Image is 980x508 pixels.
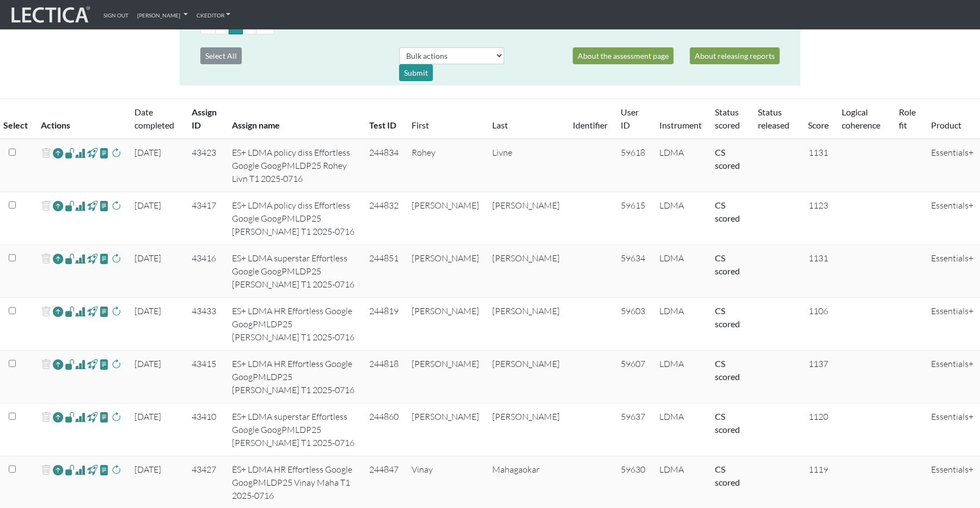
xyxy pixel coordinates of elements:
[363,351,405,403] td: 244818
[924,351,980,403] td: Essentials+
[363,99,405,139] th: Test ID
[53,252,63,267] a: Reopen
[41,146,51,162] span: delete
[486,192,566,245] td: [PERSON_NAME]
[65,305,75,318] span: view
[192,4,235,25] a: CKEditor
[715,107,740,130] a: Status scored
[715,464,740,487] a: Completed = assessment has been completed; CS scored = assessment has been CLAS scored; LS scored...
[128,139,185,192] td: [DATE]
[614,245,653,298] td: 59634
[185,403,225,456] td: 43410
[653,139,708,192] td: LDMA
[87,147,97,160] span: view
[185,139,225,192] td: 43423
[99,464,109,476] span: view
[614,351,653,403] td: 59607
[128,298,185,351] td: [DATE]
[87,200,97,212] span: view
[185,245,225,298] td: 43416
[808,411,828,422] span: 1120
[99,4,133,25] a: Sign out
[363,298,405,351] td: 244819
[614,192,653,245] td: 59615
[53,304,63,320] a: Reopen
[614,403,653,456] td: 59637
[715,305,740,329] a: Completed = assessment has been completed; CS scored = assessment has been CLAS scored; LS scored...
[808,358,828,369] span: 1137
[185,99,225,139] th: Assign ID
[842,107,880,130] a: Logical coherence
[486,245,566,298] td: [PERSON_NAME]
[53,357,63,373] a: Reopen
[75,200,85,213] span: Analyst score
[808,200,828,211] span: 1123
[486,403,566,456] td: [PERSON_NAME]
[225,403,363,456] td: ES+ LDMA superstar Effortless Google GoogPMLDP25 [PERSON_NAME] T1 2025-0716
[653,245,708,298] td: LDMA
[715,253,740,276] a: Completed = assessment has been completed; CS scored = assessment has been CLAS scored; LS scored...
[87,411,97,424] span: view
[75,464,85,477] span: Analyst score
[363,192,405,245] td: 244832
[185,192,225,245] td: 43417
[99,147,109,160] span: view
[924,245,980,298] td: Essentials+
[405,351,486,403] td: [PERSON_NAME]
[486,139,566,192] td: Livne
[65,253,75,265] span: view
[99,411,109,424] span: view
[573,47,673,64] a: About the assessment page
[715,147,740,170] a: Completed = assessment has been completed; CS scored = assessment has been CLAS scored; LS scored...
[75,253,85,266] span: Analyst score
[492,120,508,130] a: Last
[75,305,85,319] span: Analyst score
[486,298,566,351] td: [PERSON_NAME]
[899,107,916,130] a: Role fit
[225,351,363,403] td: ES+ LDMA HR Effortless Google GoogPMLDP25 [PERSON_NAME] T1 2025-0716
[486,351,566,403] td: [PERSON_NAME]
[659,120,702,130] a: Instrument
[41,199,51,215] span: delete
[41,252,51,267] span: delete
[808,147,828,158] span: 1131
[75,358,85,371] span: Analyst score
[41,410,51,426] span: delete
[128,245,185,298] td: [DATE]
[99,305,109,318] span: view
[185,298,225,351] td: 43433
[87,358,97,371] span: view
[53,410,63,426] a: Reopen
[690,47,780,64] a: About releasing reports
[53,463,63,479] a: Reopen
[363,139,405,192] td: 244834
[65,358,75,371] span: view
[405,403,486,456] td: [PERSON_NAME]
[200,47,242,64] button: Select All
[41,463,51,479] span: delete
[128,192,185,245] td: [DATE]
[111,200,121,213] span: rescore
[111,464,121,477] span: rescore
[924,139,980,192] td: Essentials+
[614,298,653,351] td: 59603
[128,403,185,456] td: [DATE]
[53,199,63,215] a: Reopen
[621,107,639,130] a: User ID
[924,192,980,245] td: Essentials+
[87,253,97,265] span: view
[715,200,740,223] a: Completed = assessment has been completed; CS scored = assessment has been CLAS scored; LS scored...
[111,253,121,266] span: rescore
[75,411,85,424] span: Analyst score
[99,358,109,371] span: view
[808,120,829,130] a: Score
[225,139,363,192] td: ES+ LDMA policy diss Effortless Google GoogPMLDP25 Rohey Livn T1 2025-0716
[412,120,429,130] a: First
[9,4,90,25] img: lecticalive
[653,192,708,245] td: LDMA
[653,298,708,351] td: LDMA
[653,351,708,403] td: LDMA
[573,120,608,130] a: Identifier
[931,120,961,130] a: Product
[924,298,980,351] td: Essentials+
